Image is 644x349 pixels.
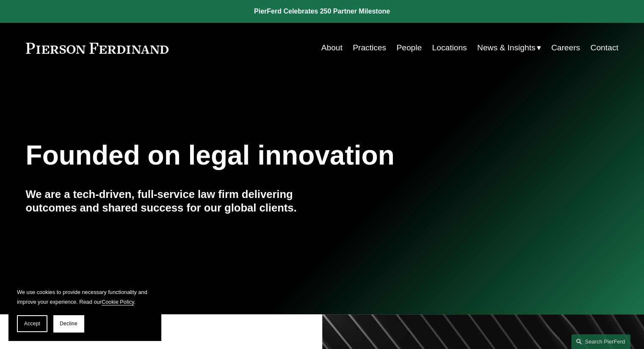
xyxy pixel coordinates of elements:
[590,40,618,56] a: Contact
[477,40,541,56] a: folder dropdown
[551,40,580,56] a: Careers
[432,40,467,56] a: Locations
[26,140,520,171] h1: Founded on legal innovation
[24,321,40,327] span: Accept
[321,40,343,56] a: About
[8,279,161,341] section: Cookie banner
[477,41,536,55] span: News & Insights
[60,321,77,327] span: Decline
[353,40,386,56] a: Practices
[571,334,630,349] a: Search this site
[396,40,422,56] a: People
[17,315,47,332] button: Accept
[26,187,322,215] h4: We are a tech-driven, full-service law firm delivering outcomes and shared success for our global...
[102,299,134,305] a: Cookie Policy
[17,287,152,307] p: We use cookies to provide necessary functionality and improve your experience. Read our .
[53,315,84,332] button: Decline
